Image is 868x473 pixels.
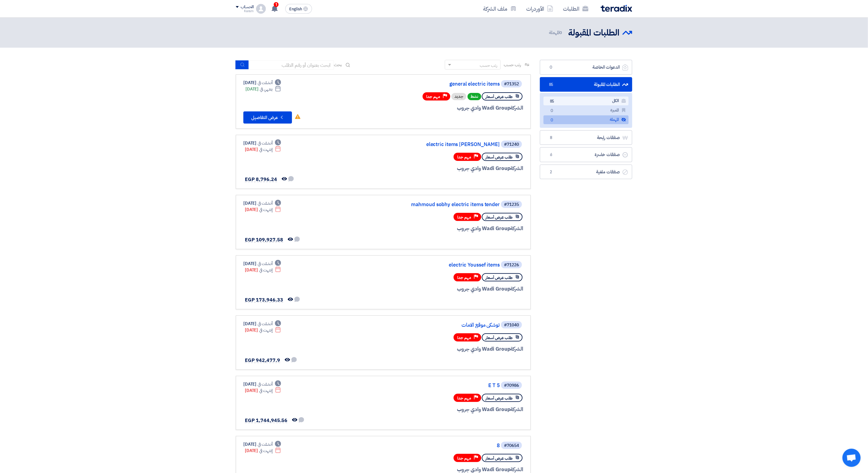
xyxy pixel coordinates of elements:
[485,94,513,100] span: طلب عرض أسعار
[243,140,281,146] div: [DATE]
[249,60,334,70] input: ابحث بعنوان أو رقم الطلب
[377,225,523,233] div: Wadi Group وادي جروب
[540,147,632,162] a: صفقات خاسرة6
[504,142,519,147] div: #71240
[504,323,519,327] div: #71040
[485,214,513,220] span: طلب عرض أسعار
[243,200,281,206] div: [DATE]
[510,104,523,112] span: الشركة
[245,176,277,183] span: EGP 8,796.24
[504,62,521,68] span: رتب حسب
[457,154,471,160] span: مهم جدا
[377,285,523,293] div: Wadi Group وادي جروب
[544,115,629,124] a: المهملة
[485,335,513,341] span: طلب عرض أسعار
[245,387,281,394] div: [DATE]
[378,262,500,268] a: electric Youssef items
[377,406,523,413] div: Wadi Group وادي جروب
[478,2,521,16] a: ملف الشركة
[485,275,513,281] span: طلب عرض أسعار
[259,146,272,153] span: إنتهت في
[245,267,281,273] div: [DATE]
[504,383,519,388] div: #70986
[548,108,556,114] span: 0
[601,5,632,12] img: Teradix logo
[485,395,513,401] span: طلب عرض أسعار
[245,447,281,454] div: [DATE]
[547,169,555,175] span: 2
[259,327,272,333] span: إنتهت في
[245,417,287,424] span: EGP 1,744,945.56
[377,165,523,172] div: Wadi Group وادي جروب
[245,296,283,304] span: EGP 173,946.33
[457,214,471,220] span: مهم جدا
[544,97,629,105] a: الكل
[259,267,272,273] span: إنتهت في
[245,357,280,364] span: EGP 942,477.9
[258,80,272,86] span: أنشئت في
[245,86,281,92] div: [DATE]
[274,2,279,7] span: 1
[457,335,471,341] span: مهم جدا
[510,406,523,413] span: الشركة
[245,236,283,243] span: EGP 109,927.58
[258,200,272,206] span: أنشئت في
[468,93,481,100] span: نشط
[504,202,519,207] div: #71235
[504,82,519,86] div: #71352
[510,345,523,353] span: الشركة
[258,441,272,447] span: أنشئت في
[378,202,500,207] a: mahmoud sobhy electric items tender
[377,104,523,112] div: Wadi Group وادي جروب
[548,117,556,124] span: 0
[245,206,281,213] div: [DATE]
[510,165,523,172] span: الشركة
[842,449,861,467] div: دردشة مفتوحة
[245,146,281,153] div: [DATE]
[243,321,281,327] div: [DATE]
[540,60,632,75] a: الدعوات الخاصة0
[540,130,632,145] a: صفقات رابحة8
[260,86,272,92] span: ينتهي في
[378,443,500,448] a: 8
[547,82,555,88] span: 85
[259,206,272,213] span: إنتهت في
[457,395,471,401] span: مهم جدا
[258,140,272,146] span: أنشئت في
[245,327,281,333] div: [DATE]
[540,165,632,179] a: صفقات ملغية2
[426,94,440,100] span: مهم جدا
[258,381,272,387] span: أنشئت في
[378,322,500,328] a: توشكى موقع الامات
[285,4,312,14] button: English
[521,2,558,16] a: الأوردرات
[378,142,500,147] a: electric items [PERSON_NAME]
[243,260,281,267] div: [DATE]
[243,441,281,447] div: [DATE]
[485,455,513,461] span: طلب عرض أسعار
[485,154,513,160] span: طلب عرض أسعار
[243,80,281,86] div: [DATE]
[547,135,555,141] span: 8
[243,111,292,124] button: عرض التفاصيل
[289,7,302,11] span: English
[548,98,556,105] span: 85
[549,29,563,36] span: المهملة
[558,2,593,16] a: الطلبات
[378,81,500,87] a: general electric items
[547,64,555,70] span: 0
[544,106,629,115] a: المميزة
[259,387,272,394] span: إنتهت في
[457,275,471,281] span: مهم جدا
[540,77,632,92] a: الطلبات المقبولة85
[451,93,466,100] div: جديد
[504,444,519,448] div: #70654
[547,152,555,158] span: 6
[378,383,500,388] a: E T 5
[334,62,342,68] span: بحث
[258,260,272,267] span: أنشئت في
[259,447,272,454] span: إنتهت في
[480,62,497,69] div: رتب حسب
[504,263,519,267] div: #71226
[510,285,523,293] span: الشركة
